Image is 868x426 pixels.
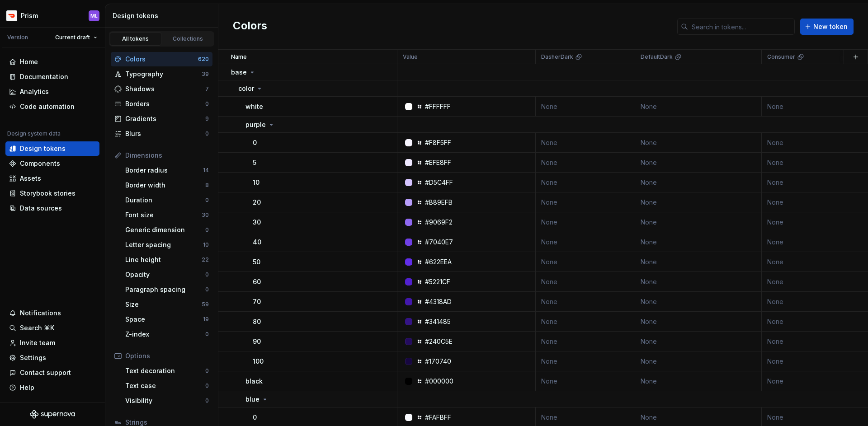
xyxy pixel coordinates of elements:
div: All tokens [113,35,158,42]
div: Help [20,383,34,392]
p: 60 [253,277,261,286]
div: 9 [205,115,209,122]
td: None [635,292,762,312]
td: None [536,312,635,332]
td: None [762,133,861,153]
p: 90 [253,337,261,346]
div: Colors [125,55,198,64]
td: None [536,153,635,173]
a: Text case0 [122,379,212,393]
p: color [238,84,254,93]
div: Text decoration [125,366,205,375]
div: Code automation [20,102,75,111]
p: 40 [253,238,261,247]
td: None [635,272,762,292]
div: #FAFBFF [425,413,451,422]
div: #D5C4FF [425,178,453,187]
td: None [635,192,762,212]
div: 14 [203,167,209,174]
div: Design tokens [20,144,66,153]
a: Space19 [122,312,212,327]
a: Supernova Logo [30,410,75,419]
td: None [635,351,762,371]
a: Gradients9 [111,112,212,126]
button: Notifications [5,306,99,320]
td: None [536,232,635,252]
div: Line height [125,255,202,264]
p: 20 [253,198,261,207]
div: 0 [205,130,209,137]
a: Analytics [5,84,99,99]
p: Name [231,53,247,61]
div: 0 [205,331,209,338]
td: None [635,212,762,232]
div: 10 [203,241,209,248]
div: Assets [20,174,41,183]
td: None [762,173,861,192]
div: Gradients [125,114,205,123]
div: 30 [202,211,209,219]
div: 0 [205,382,209,389]
td: None [762,252,861,272]
div: Documentation [20,72,68,81]
input: Search in tokens... [688,19,795,35]
div: 7 [205,85,209,93]
div: #EFE8FF [425,158,451,167]
div: 59 [202,301,209,308]
div: Search ⌘K [20,323,54,332]
td: None [536,192,635,212]
div: #170740 [425,357,451,366]
td: None [635,232,762,252]
td: None [762,292,861,312]
a: Assets [5,171,99,186]
p: DefaultDark [641,53,673,61]
a: Letter spacing10 [122,238,212,252]
div: #7040E7 [425,238,453,247]
a: Duration0 [122,193,212,207]
p: 50 [253,257,260,267]
td: None [762,192,861,212]
div: Letter spacing [125,240,203,249]
p: 10 [253,178,259,187]
p: Consumer [767,53,795,61]
p: 100 [253,357,264,366]
td: None [762,312,861,332]
div: Prism [21,11,38,20]
div: 620 [198,56,209,63]
div: Paragraph spacing [125,285,205,294]
div: #000000 [425,377,453,386]
div: Border radius [125,166,203,175]
h2: Colors [233,19,267,35]
div: 0 [205,397,209,404]
a: Line height22 [122,253,212,267]
td: None [635,133,762,153]
p: 70 [253,297,261,306]
td: None [635,97,762,117]
div: Text case [125,381,205,390]
a: Typography39 [111,67,212,81]
div: Design tokens [113,11,214,20]
p: 0 [253,413,257,422]
div: Generic dimension [125,225,205,234]
div: Analytics [20,87,49,96]
a: Border width8 [122,178,212,192]
div: Collections [165,35,211,42]
a: Blurs0 [111,126,212,141]
div: Blurs [125,129,205,138]
p: 5 [253,158,256,167]
td: None [762,212,861,232]
div: #FFFFFF [425,102,451,111]
td: None [536,351,635,371]
div: #9069F2 [425,218,453,227]
div: Settings [20,353,46,362]
p: 80 [253,317,261,326]
div: #B89EFB [425,198,453,207]
a: Opacity0 [122,267,212,282]
a: Components [5,156,99,171]
a: Code automation [5,99,99,114]
div: Space [125,315,203,324]
a: Font size30 [122,208,212,222]
div: 22 [202,256,209,263]
div: 19 [203,316,209,323]
p: blue [245,395,259,404]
